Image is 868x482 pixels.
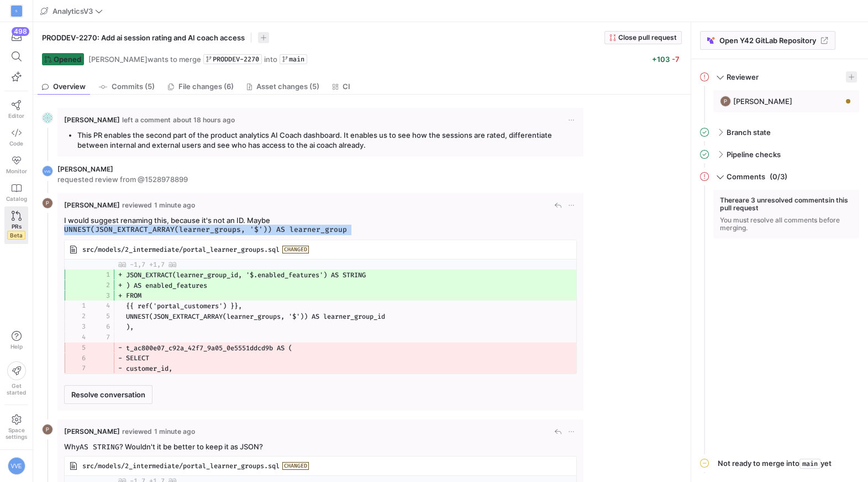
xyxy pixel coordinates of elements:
div: @@ -1,7 +1,7 @@ [65,260,470,269]
span: +103 [652,55,670,64]
div: 1 [90,270,113,279]
span: reviewed [122,201,152,209]
span: Resolve conversation [71,390,145,399]
button: VVE [4,454,28,478]
div: 3 [90,291,113,300]
img: https://secure.gravatar.com/avatar/4ae3cbd058e6d92ba6e33bd5bd80ef5726c61ee73ecc0d5d7e045de1ba942e... [42,112,53,123]
span: FROM [126,291,424,300]
span: [PERSON_NAME] [64,116,120,124]
span: src/models/2_intermediate/portal_learner_groups.sql [82,245,280,254]
span: CHANGED [282,462,309,470]
span: + [118,270,122,279]
span: CHANGED [282,246,309,253]
span: reviewed [122,428,152,436]
span: + [118,291,122,300]
div: S [11,6,22,17]
button: Resolve conversation [64,385,152,404]
a: S [4,2,28,20]
div: 7 [90,333,113,341]
span: + [118,281,122,289]
button: Getstarted [4,357,28,400]
div: Reviewer [700,90,859,123]
span: JSON_EXTRACT(learner_group_id, '$.enabled_features') AS STRING [126,271,424,279]
span: t_ac800e07_c92a_42f7_9a05_0e5551ddcd9b AS ( [126,344,424,353]
span: - [118,354,122,362]
span: ) AS enabled_features [126,281,424,290]
span: -7 [672,55,680,64]
span: main [289,55,304,63]
span: Pipeline checks [727,150,781,159]
span: Comments [727,172,765,181]
div: 5 [66,343,89,352]
mat-expansion-panel-header: Comments(0/3) [700,168,859,185]
span: PRODDEV-2270 [213,55,259,63]
div: Comments(0/3) [700,190,859,250]
span: - [118,364,122,372]
a: Catalog [4,179,28,206]
div: Not ready to merge into yet [718,459,832,469]
span: about 18 hours ago [173,116,235,124]
span: 1 minute ago [154,427,195,436]
span: src/models/2_intermediate/portal_learner_groups.sql [82,462,280,470]
span: main [799,459,820,469]
a: Spacesettings [4,410,28,445]
div: 4 [66,333,89,341]
div: 2 [90,281,113,289]
span: Beta [7,231,25,240]
span: UNNEST(JSON_EXTRACT_ARRAY(learner_groups, '$')) AS learner_group_id [126,312,424,321]
div: 2 [66,312,89,320]
span: Editor [8,112,24,119]
span: [PERSON_NAME] [64,427,120,436]
span: Open Y42 GitLab Repository [719,36,816,45]
span: customer_id, [126,364,424,373]
span: wants to merge [88,55,201,64]
span: Get started [7,382,26,396]
div: 3 [66,322,89,331]
span: Overview [53,83,86,90]
mat-expansion-panel-header: Not ready to merge intomainyet [700,454,859,473]
div: 1 [66,301,89,310]
div: 6 [90,322,113,331]
span: {{ ref('portal_customers') }}, [126,302,424,310]
span: SELECT [126,354,424,362]
span: Catalog [6,195,27,202]
img: https://lh3.googleusercontent.com/a/ACg8ocI6ABHz_PYrja598l8LAOoTqKq9BLGeVBGKf0ZQmuvG=s96-c [720,96,731,107]
span: [PERSON_NAME] [64,201,120,209]
span: are 3 unresolved comments [739,196,829,204]
a: Open Y42 GitLab Repository [700,31,835,50]
span: [PERSON_NAME] [733,97,792,106]
a: PRODDEV-2270 [203,54,262,64]
code: AS STRING [80,442,119,452]
span: Help [9,343,23,350]
p: I would suggest renaming this, because it's not an ID. Maybe [64,215,577,225]
span: Asset changes (5) [256,83,319,90]
mat-expansion-panel-header: Pipeline checks [700,146,859,163]
span: File changes (6) [178,83,234,90]
span: PRs [12,223,22,230]
span: Space settings [6,427,27,440]
a: Editor [4,96,28,123]
span: [PERSON_NAME] [57,165,113,173]
div: There in this pull request [720,196,853,212]
div: VVE [42,165,53,177]
span: Reviewer [727,72,759,81]
span: Branch state [727,128,771,137]
code: UNNEST(JSON_EXTRACT_ARRAY(learner_groups, '$')) AS learner_group [64,225,347,234]
div: VVE [8,457,25,475]
button: AnalyticsV3 [38,4,106,18]
p: Why ? Wouldn't it be better to keep it as JSON? [64,442,577,452]
a: Code [4,123,28,151]
mat-expansion-panel-header: Reviewer [700,68,859,86]
span: AnalyticsV3 [52,7,93,15]
span: (0/3) [770,172,787,181]
span: Close pull request [618,34,677,42]
img: https://lh3.googleusercontent.com/a/ACg8ocI6ABHz_PYrja598l8LAOoTqKq9BLGeVBGKf0ZQmuvG=s96-c [42,198,53,209]
img: https://lh3.googleusercontent.com/a/ACg8ocI6ABHz_PYrja598l8LAOoTqKq9BLGeVBGKf0ZQmuvG=s96-c [42,424,53,435]
button: Close pull request [604,31,682,44]
span: - [118,343,122,352]
div: 5 [90,312,113,320]
mat-expansion-panel-header: Branch state [700,123,859,141]
div: You must resolve all comments before merging. [720,216,853,232]
span: 1 minute ago [154,201,195,209]
span: [PERSON_NAME] [88,55,148,64]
